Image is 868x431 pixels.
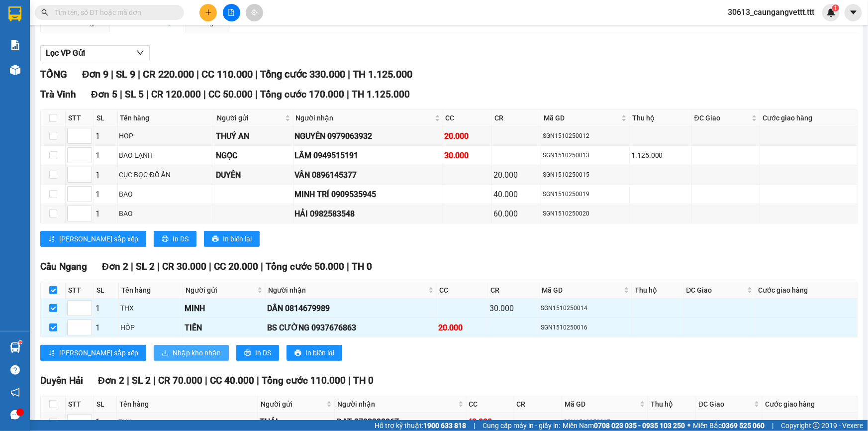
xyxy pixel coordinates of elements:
[543,151,628,160] div: SGN1510250013
[827,8,836,17] img: icon-new-feature
[540,318,633,337] td: SGN1510250016
[492,110,541,126] th: CR
[40,231,146,247] button: sort-ascending[PERSON_NAME] sắp xếp
[162,235,169,243] span: printer
[96,169,116,181] div: 1
[119,208,213,219] div: BAO
[162,261,206,272] span: CR 30.000
[542,285,622,296] span: Mã GD
[10,388,20,397] span: notification
[348,68,350,80] span: |
[255,89,258,100] span: |
[91,89,117,100] span: Đơn 5
[204,231,260,247] button: printerIn biên lai
[132,375,151,386] span: SL 2
[294,349,301,357] span: printer
[255,68,258,80] span: |
[352,261,372,272] span: TH 0
[467,396,514,413] th: CC
[173,233,189,244] span: In DS
[214,261,258,272] span: CC 20.000
[94,282,119,299] th: SL
[541,304,631,313] div: SGN1510250014
[541,323,631,332] div: SGN1510250016
[8,6,21,21] img: logo-vxr
[564,418,646,427] div: SGN1510250017
[540,299,633,318] td: SGN1510250014
[482,420,560,431] span: Cung cấp máy in - giấy in:
[19,341,22,344] sup: 1
[216,130,291,142] div: THUÝ AN
[118,110,215,126] th: Tên hàng
[55,7,172,18] input: Tìm tên, số ĐT hoặc mã đơn
[255,347,271,358] span: In DS
[223,233,252,244] span: In biên lai
[82,68,108,80] span: Đơn 9
[210,375,254,386] span: CC 40.000
[443,110,492,126] th: CC
[120,303,181,314] div: THX
[199,4,217,21] button: plus
[119,282,183,299] th: Tên hàng
[337,399,456,410] span: Người nhận
[648,396,696,413] th: Thu hộ
[102,261,128,272] span: Đơn 2
[40,68,67,80] span: TỔNG
[630,110,692,126] th: Thu hộ
[94,110,118,126] th: SL
[541,126,630,146] td: SGN1510250012
[185,322,264,334] div: TIẾN
[347,89,349,100] span: |
[119,169,213,180] div: CỤC BỌC ĐỒ ĂN
[40,375,83,386] span: Duyên Hải
[686,285,745,296] span: ĐC Giao
[514,396,562,413] th: CR
[48,349,55,357] span: sort-ascending
[223,4,240,21] button: file-add
[40,89,76,100] span: Trà Vinh
[205,375,207,386] span: |
[96,188,116,201] div: 1
[295,169,441,181] div: VÂN 0896145377
[127,375,129,386] span: |
[543,131,628,141] div: SGN1510250012
[154,345,229,361] button: downloadNhập kho nhận
[260,89,344,100] span: Tổng cước 170.000
[236,345,279,361] button: printerIn DS
[763,396,858,413] th: Cước giao hàng
[295,208,441,220] div: HẢI 0982583548
[375,420,466,431] span: Hỗ trợ kỹ thuật:
[196,68,199,80] span: |
[565,399,638,410] span: Mã GD
[543,209,628,218] div: SGN1510250020
[813,422,820,429] span: copyright
[295,188,441,201] div: MINH TRÍ 0909535945
[244,349,251,357] span: printer
[96,149,116,162] div: 1
[694,112,750,123] span: ĐC Giao
[205,9,212,16] span: plus
[756,282,858,299] th: Cước giao hàng
[117,396,258,413] th: Tên hàng
[832,4,839,11] sup: 1
[295,130,441,142] div: NGUYÊN 0979063932
[845,4,862,21] button: caret-down
[423,422,466,430] strong: 1900 633 818
[631,150,690,161] div: 1.125.000
[228,9,235,16] span: file-add
[208,89,253,100] span: CC 50.000
[493,169,539,181] div: 20.000
[563,420,685,431] span: Miền Nam
[96,208,116,220] div: 1
[94,396,117,413] th: SL
[136,261,155,272] span: SL 2
[143,68,194,80] span: CR 220.000
[111,68,113,80] span: |
[445,149,490,162] div: 30.000
[48,235,55,243] span: sort-ascending
[849,8,858,17] span: caret-down
[445,130,490,142] div: 20.000
[131,261,133,272] span: |
[173,347,221,358] span: Nhập kho nhận
[722,422,765,430] strong: 0369 525 060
